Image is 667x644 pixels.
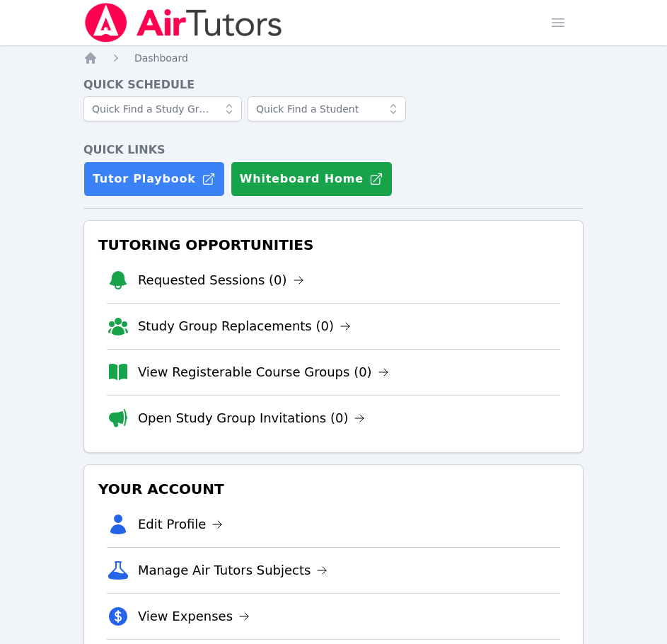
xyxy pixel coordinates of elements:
a: View Expenses [138,606,250,626]
a: Tutor Playbook [83,161,225,197]
a: Study Group Replacements (0) [138,316,351,336]
a: Requested Sessions (0) [138,270,304,290]
img: Air Tutors [83,3,284,42]
input: Quick Find a Student [248,96,406,122]
a: Dashboard [134,51,188,65]
nav: Breadcrumb [83,51,584,65]
input: Quick Find a Study Group [83,96,242,122]
a: Open Study Group Invitations (0) [138,408,366,428]
h3: Your Account [95,476,572,502]
h3: Tutoring Opportunities [95,232,572,258]
a: Manage Air Tutors Subjects [138,560,328,580]
button: Whiteboard Home [231,161,393,197]
h4: Quick Schedule [83,76,584,93]
h4: Quick Links [83,142,584,159]
a: Edit Profile [138,514,224,534]
a: View Registerable Course Groups (0) [138,362,389,382]
span: Dashboard [134,52,188,64]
